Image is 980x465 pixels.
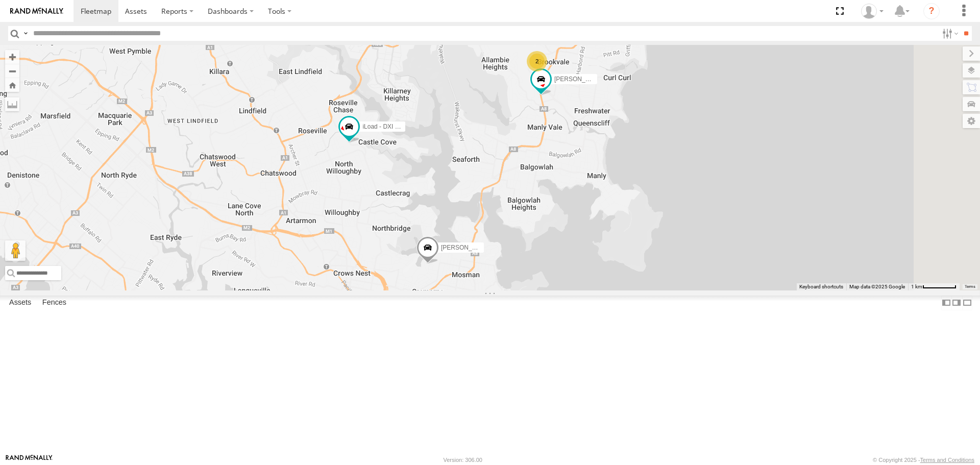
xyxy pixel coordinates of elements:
button: Zoom in [5,50,19,64]
div: Chris Bowden [857,4,887,19]
span: [PERSON_NAME] 51D [554,76,618,83]
label: Map Settings [963,114,980,128]
div: 2 [527,51,547,71]
button: Drag Pegman onto the map to open Street View [5,240,26,261]
button: Zoom out [5,64,19,78]
a: Terms and Conditions [920,457,974,463]
label: Measure [5,97,19,111]
a: Terms (opens in new tab) [965,284,975,288]
i: ? [923,3,940,19]
div: Version: 306.00 [444,457,482,463]
button: Map scale: 1 km per 63 pixels [908,283,960,290]
label: Dock Summary Table to the Left [941,296,951,310]
span: 1 km [911,284,922,289]
label: Search Query [21,26,30,41]
button: Zoom Home [5,78,19,92]
div: © Copyright 2025 - [873,457,974,463]
span: [PERSON_NAME] - FBU 10A [441,244,522,252]
label: Dock Summary Table to the Right [951,296,962,310]
span: iLoad - DXI 65K [362,124,406,131]
label: Assets [4,296,36,310]
label: Fences [37,296,71,310]
button: Keyboard shortcuts [799,283,843,290]
img: rand-logo.svg [10,8,63,15]
a: Visit our Website [6,455,53,465]
label: Search Filter Options [938,26,960,41]
span: Map data ©2025 Google [849,284,905,289]
label: Hide Summary Table [962,296,972,310]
